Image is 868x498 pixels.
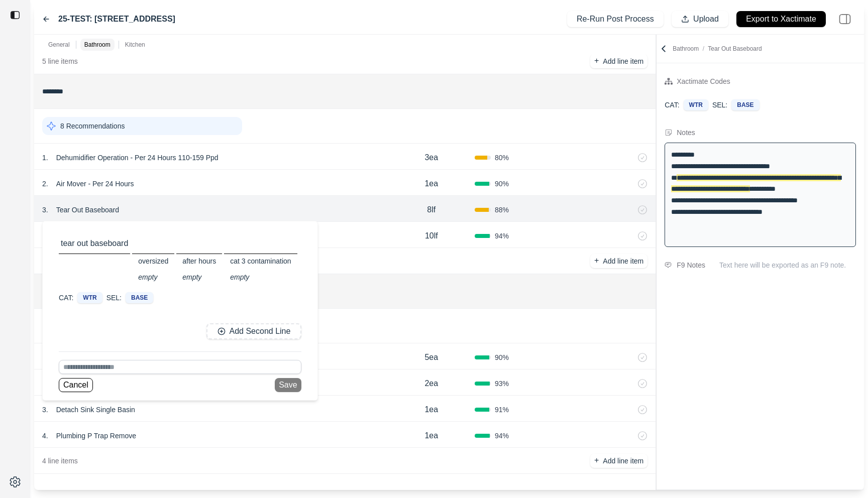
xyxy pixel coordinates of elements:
p: Plumbing P Trap Remove [52,429,140,443]
div: BASE [731,99,759,110]
div: oversized [132,254,174,268]
div: BASE [126,292,153,303]
div: WTR [684,99,708,110]
span: 94 % [495,231,509,241]
p: Bathroom [84,41,111,49]
p: 3 . [42,205,48,215]
p: General [48,41,70,49]
p: Tear Out Baseboard [52,203,123,217]
p: Bathroom [673,45,762,53]
p: 8 Recommendations [60,121,125,131]
p: 4 line items [42,456,78,466]
div: empty [224,270,297,284]
span: 90 % [495,352,509,362]
span: 93 % [495,379,509,389]
div: F9 Notes [677,259,705,271]
p: 10lf [425,230,438,242]
p: 1 . [42,153,48,163]
p: 1ea [424,430,438,442]
p: Add line item [603,456,643,466]
p: CAT: [59,293,73,303]
p: + [594,255,599,267]
p: 3ea [424,152,438,164]
div: Xactimate Codes [677,75,730,87]
label: 25-TEST: [STREET_ADDRESS] [58,13,175,25]
p: + [594,455,599,466]
button: +Add line item [590,254,647,268]
span: Tear Out Baseboard [708,45,762,52]
p: 3 . [42,405,48,415]
p: 1ea [424,404,438,416]
p: + [594,55,599,67]
p: Re-Run Post Process [577,14,654,25]
img: right-panel.svg [834,8,856,30]
p: Upload [693,14,719,25]
p: 2ea [424,378,438,390]
p: SEL: [106,293,122,303]
p: 4 . [42,431,48,441]
p: Add line item [603,56,643,66]
p: tear out baseboard [59,237,130,250]
p: Export to Xactimate [746,14,816,25]
div: WTR [77,292,102,303]
p: 1ea [424,178,438,190]
p: Text here will be exported as an F9 note. [719,260,856,270]
p: Detach Sink Single Basin [52,403,139,417]
p: 5 line items [42,56,78,66]
p: 5ea [424,351,438,363]
p: 2 . [42,179,48,189]
div: empty [132,270,174,284]
div: after hours [176,254,222,268]
p: Add line item [603,256,643,266]
span: 94 % [495,431,509,441]
button: Upload [672,11,728,27]
button: Re-Run Post Process [567,11,664,27]
p: Add Second Line [230,326,291,337]
button: Export to Xactimate [736,11,826,27]
span: 90 % [495,179,509,189]
div: cat 3 contamination [224,254,297,268]
button: Add Second Line [206,323,301,339]
span: / [699,45,708,52]
p: 8lf [427,204,436,216]
div: empty [176,270,222,284]
p: Kitchen [125,41,145,49]
span: 88 % [495,205,509,215]
span: 91 % [495,405,509,415]
p: Dehumidifier Operation - Per 24 Hours 110-159 Ppd [52,151,223,165]
button: +Add line item [590,454,647,468]
p: CAT: [665,100,679,110]
div: Notes [677,127,695,139]
button: +Add line item [590,54,647,68]
button: Cancel [59,378,93,392]
p: SEL: [712,100,727,110]
p: Air Mover - Per 24 Hours [52,177,138,191]
img: toggle sidebar [10,10,20,20]
img: comment [665,262,672,268]
span: 80 % [495,153,509,163]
